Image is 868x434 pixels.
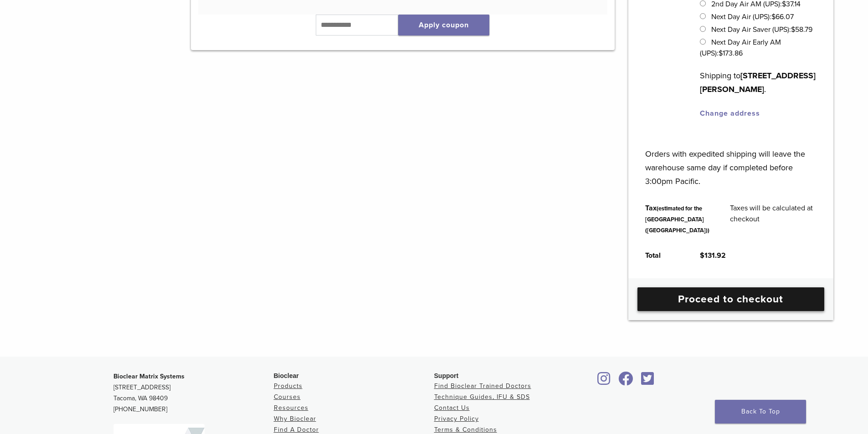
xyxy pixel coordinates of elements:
a: Contact Us [434,404,470,412]
p: Shipping to . [700,69,816,96]
bdi: 173.86 [719,49,743,58]
a: Bioclear [638,377,657,386]
label: Next Day Air Early AM (UPS): [700,38,781,58]
strong: [STREET_ADDRESS][PERSON_NAME] [700,71,816,94]
label: Next Day Air Saver (UPS): [711,25,812,34]
a: Find A Doctor [274,426,319,434]
a: Products [274,382,303,390]
a: Find Bioclear Trained Doctors [434,382,531,390]
td: Taxes will be calculated at checkout [720,195,827,243]
p: Orders with expedited shipping will leave the warehouse same day if completed before 3:00pm Pacific. [645,133,816,188]
th: Tax [635,195,720,243]
a: Back To Top [715,400,806,424]
span: Bioclear [274,372,299,379]
span: $ [791,25,795,34]
p: [STREET_ADDRESS] Tacoma, WA 98409 [PHONE_NUMBER] [113,371,274,415]
a: Why Bioclear [274,415,316,423]
a: Change address [700,109,760,118]
a: Privacy Policy [434,415,479,423]
a: Bioclear [616,377,637,386]
a: Courses [274,393,301,401]
span: $ [771,12,776,21]
span: Support [434,372,459,379]
a: Technique Guides, IFU & SDS [434,393,530,401]
a: Proceed to checkout [637,287,824,311]
label: Next Day Air (UPS): [711,12,794,21]
span: $ [700,251,704,260]
button: Apply coupon [398,15,489,36]
strong: Bioclear Matrix Systems [113,373,185,380]
a: Bioclear [595,377,614,386]
bdi: 58.79 [791,25,812,34]
span: $ [719,49,723,58]
th: Total [635,243,690,268]
bdi: 131.92 [700,251,726,260]
a: Terms & Conditions [434,426,497,434]
a: Resources [274,404,308,412]
small: (estimated for the [GEOGRAPHIC_DATA] ([GEOGRAPHIC_DATA])) [645,205,709,234]
bdi: 66.07 [771,12,794,21]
